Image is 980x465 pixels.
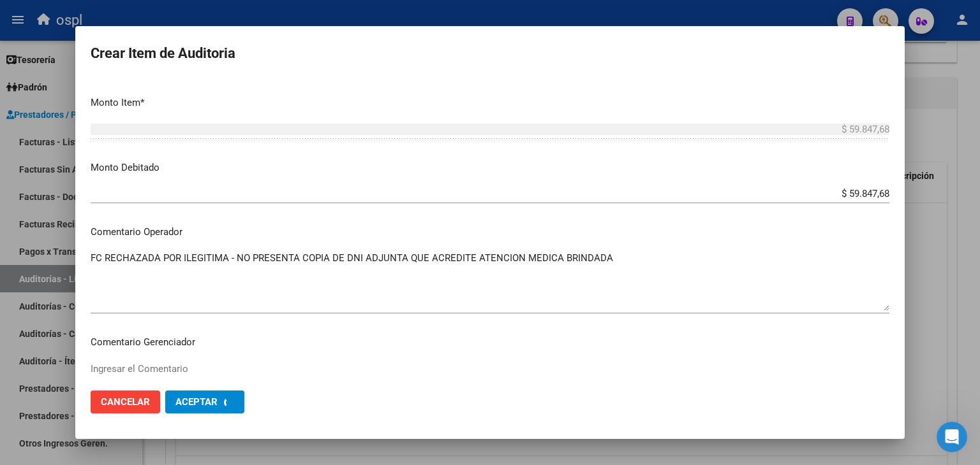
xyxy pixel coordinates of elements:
h2: Crear Item de Auditoria [91,41,889,66]
button: Aceptar [165,390,244,413]
p: Comentario Gerenciador [91,335,889,350]
button: Cancelar [91,390,160,413]
iframe: Intercom live chat [937,422,967,452]
p: Comentario Operador [91,225,889,240]
p: Monto Debitado [91,161,889,175]
p: Monto Item [91,96,889,110]
span: Aceptar [175,396,218,408]
span: Cancelar [101,396,150,408]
